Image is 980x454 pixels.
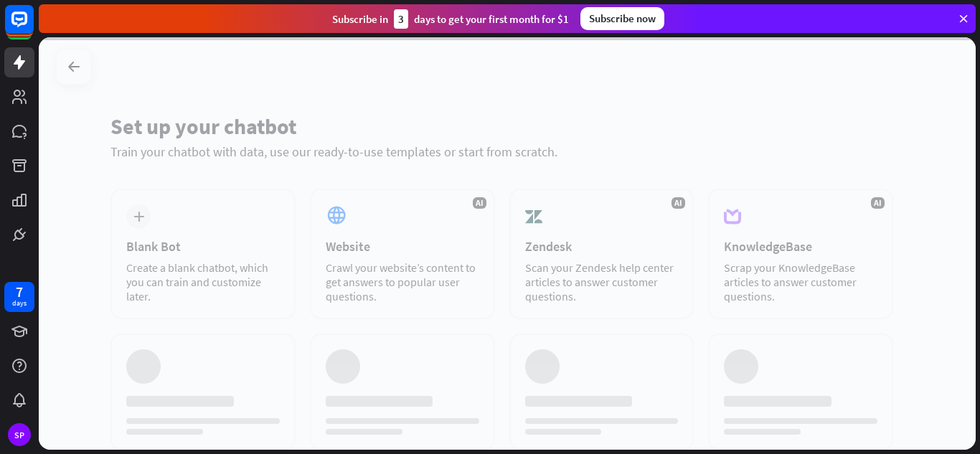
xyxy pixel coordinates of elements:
[16,285,23,298] div: 7
[394,9,408,29] div: 3
[8,423,31,446] div: SP
[332,9,569,29] div: Subscribe in days to get your first month for $1
[12,298,27,308] div: days
[580,7,664,30] div: Subscribe now
[4,282,34,312] a: 7 days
